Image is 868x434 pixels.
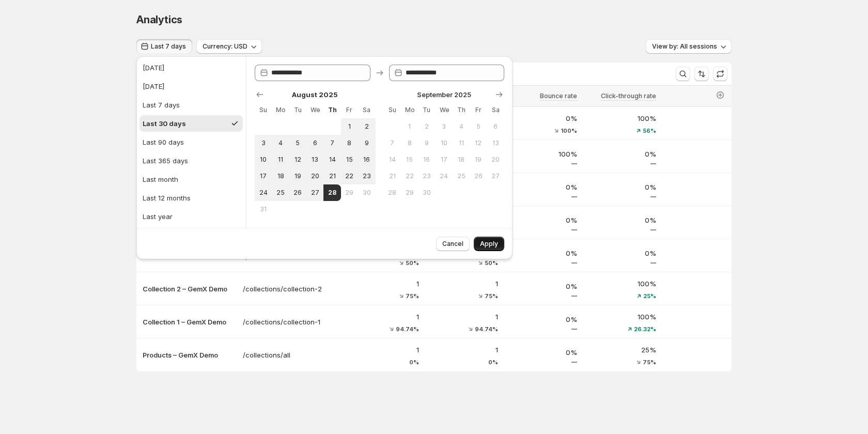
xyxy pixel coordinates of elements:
[470,168,487,184] button: Friday September 26 2025
[384,135,401,151] button: Sunday September 7 2025
[652,42,717,51] span: View by: All sessions
[362,122,371,131] span: 2
[143,81,164,91] div: [DATE]
[487,118,504,135] button: Saturday September 6 2025
[634,326,656,332] span: 26.32%
[255,201,272,218] button: Sunday August 31 2025
[418,118,435,135] button: Tuesday September 2 2025
[358,184,375,201] button: Saturday August 30 2025
[341,102,358,118] th: Friday
[401,184,418,201] button: Monday September 29 2025
[440,122,448,131] span: 3
[139,171,243,188] button: Last month
[323,135,340,151] button: Thursday August 7 2025
[384,184,401,201] button: Sunday September 28 2025
[422,122,431,131] span: 2
[388,106,397,114] span: Su
[474,122,483,131] span: 5
[243,317,340,327] a: /collections/collection-1
[346,278,419,289] p: 1
[504,281,577,291] p: 0%
[255,151,272,168] button: Sunday August 10 2025
[139,190,243,206] button: Last 12 months
[470,102,487,118] th: Friday
[358,135,375,151] button: Saturday August 9 2025
[345,139,354,147] span: 8
[358,151,375,168] button: Saturday August 16 2025
[504,347,577,358] p: 0%
[422,106,431,114] span: Tu
[405,122,414,131] span: 1
[425,345,498,355] p: 1
[504,314,577,324] p: 0%
[306,184,323,201] button: Wednesday August 27 2025
[643,128,656,134] span: 56%
[311,172,319,180] span: 20
[436,237,470,251] button: Cancel
[436,102,453,118] th: Wednesday
[405,189,414,197] span: 29
[272,168,289,184] button: Monday August 18 2025
[643,359,656,365] span: 75%
[143,174,178,184] div: Last month
[311,139,319,147] span: 6
[453,151,470,168] button: Thursday September 18 2025
[405,172,414,180] span: 22
[474,172,483,180] span: 26
[323,102,340,118] th: Thursday
[311,106,319,114] span: We
[276,156,285,164] span: 11
[583,182,656,192] p: 0%
[276,189,285,197] span: 25
[341,184,358,201] button: Friday August 29 2025
[139,134,243,150] button: Last 90 days
[401,135,418,151] button: Monday September 8 2025
[436,168,453,184] button: Wednesday September 24 2025
[504,182,577,192] p: 0%
[255,184,272,201] button: Sunday August 24 2025
[583,345,656,355] p: 25%
[255,102,272,118] th: Sunday
[422,139,431,147] span: 9
[474,106,483,114] span: Fr
[583,312,656,322] p: 100%
[203,42,247,51] span: Currency: USD
[328,106,336,114] span: Th
[293,156,302,164] span: 12
[388,139,397,147] span: 7
[384,168,401,184] button: Sunday September 21 2025
[491,122,500,131] span: 6
[453,102,470,118] th: Thursday
[409,359,419,365] span: 0%
[418,102,435,118] th: Tuesday
[384,102,401,118] th: Sunday
[306,151,323,168] button: Wednesday August 13 2025
[255,135,272,151] button: Sunday August 3 2025
[474,139,483,147] span: 12
[289,102,306,118] th: Tuesday
[272,102,289,118] th: Monday
[139,152,243,169] button: Last 365 days
[504,215,577,225] p: 0%
[143,350,237,360] p: Products – GemX Demo
[362,156,371,164] span: 16
[143,317,237,327] button: Collection 1 – GemX Demo
[453,168,470,184] button: Thursday September 25 2025
[272,151,289,168] button: Monday August 11 2025
[480,240,498,248] span: Apply
[396,326,419,332] span: 94.74%
[289,168,306,184] button: Tuesday August 19 2025
[276,139,285,147] span: 4
[151,42,186,51] span: Last 7 days
[601,92,656,100] span: Click-through rate
[453,135,470,151] button: Thursday September 11 2025
[418,151,435,168] button: Tuesday September 16 2025
[345,189,354,197] span: 29
[345,106,354,114] span: Fr
[323,151,340,168] button: Thursday August 14 2025
[243,350,340,360] a: /collections/all
[358,118,375,135] button: Saturday August 2 2025
[143,284,237,294] button: Collection 2 – GemX Demo
[425,312,498,322] p: 1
